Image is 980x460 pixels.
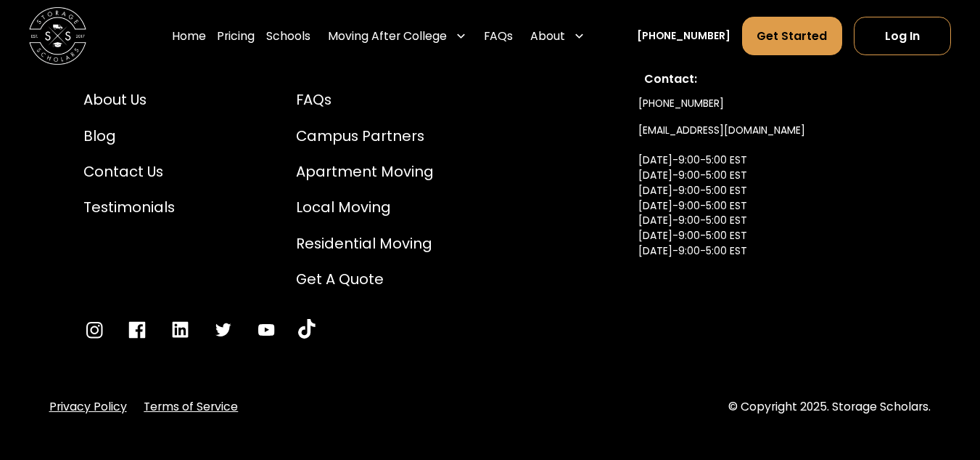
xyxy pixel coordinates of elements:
img: Storage Scholars main logo [29,7,86,65]
a: Local Moving [296,197,434,219]
a: Log In [854,17,951,55]
a: Go to LinkedIn [170,319,192,341]
a: Home [172,16,206,56]
div: © Copyright 2025. Storage Scholars. [728,398,931,416]
a: [EMAIL_ADDRESS][DOMAIN_NAME][DATE]-9:00-5:00 EST[DATE]-9:00-5:00 EST[DATE]-9:00-5:00 EST[DATE]-9:... [638,117,805,294]
div: Moving After College [328,28,447,45]
a: Go to Facebook [126,319,148,341]
a: [PHONE_NUMBER] [637,28,730,44]
a: Privacy Policy [49,398,127,416]
a: [PHONE_NUMBER] [638,90,724,117]
a: Go to Twitter [213,319,234,341]
a: Contact Us [83,161,175,183]
div: About [524,16,590,56]
a: Terms of Service [144,398,238,416]
a: Apartment Moving [296,161,434,183]
a: FAQs [296,89,434,111]
a: Blog [83,126,175,148]
div: Contact: [644,70,891,88]
a: Residential Moving [296,233,434,255]
a: Campus Partners [296,126,434,148]
a: Go to YouTube [298,319,316,341]
a: Get Started [742,17,843,55]
a: Go to YouTube [255,319,277,341]
a: Testimonials [83,197,175,219]
a: Get a Quote [296,269,434,291]
div: Moving After College [322,16,472,56]
a: Pricing [217,16,255,56]
div: About [530,28,565,45]
a: FAQs [484,16,513,56]
a: Schools [266,16,310,56]
a: Go to Instagram [83,319,105,341]
a: About Us [83,89,175,111]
